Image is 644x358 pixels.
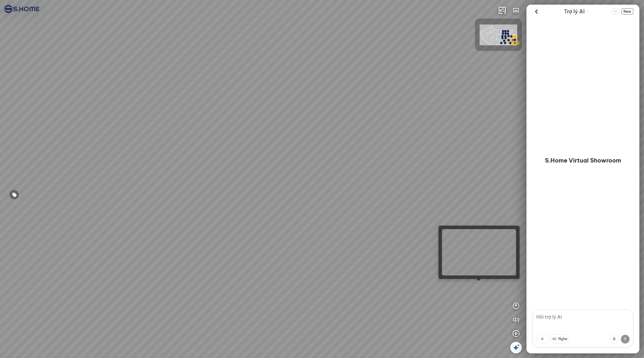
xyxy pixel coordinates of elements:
img: SHome_H____ng_l_94CLDY9XT4CH.png [480,25,517,45]
span: New [621,8,633,14]
div: AI Guide options [564,7,589,16]
p: S.Home Virtual Showroom [545,156,621,165]
button: New Chat [621,8,633,14]
span: VI [612,8,619,14]
button: Nghe [550,334,570,344]
img: logo [5,5,39,13]
span: Trợ lý AI [564,8,585,16]
button: Change language [612,8,619,14]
